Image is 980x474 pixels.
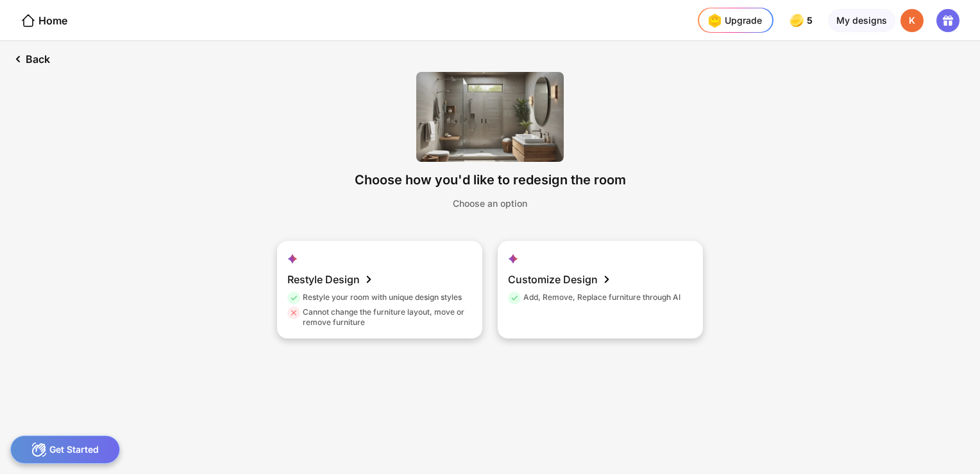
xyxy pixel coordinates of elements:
div: Choose how you'd like to redesign the room [355,172,626,188]
div: Choose an option [453,198,527,209]
div: Customize Design [508,267,614,292]
img: 9k= [416,72,564,162]
img: upgrade-nav-btn-icon.gif [704,10,725,31]
div: Upgrade [704,10,762,31]
div: Home [21,13,67,28]
div: Restyle Design [287,267,376,292]
span: 5 [807,15,815,26]
div: My designs [828,9,895,32]
div: Add, Remove, Replace furniture through AI [508,292,680,307]
div: Get Started [10,435,120,464]
div: K [900,9,924,32]
div: Restyle your room with unique design styles [287,292,462,307]
div: Cannot change the furniture layout, move or remove furniture [287,307,469,328]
